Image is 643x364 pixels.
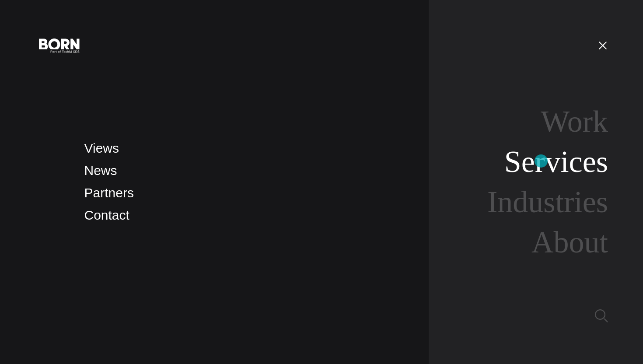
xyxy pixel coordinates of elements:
[84,163,117,178] a: News
[541,105,608,138] a: Work
[504,145,608,178] a: Services
[487,185,608,219] a: Industries
[84,185,134,200] a: Partners
[595,309,608,322] img: Search
[84,141,119,155] a: Views
[84,208,129,222] a: Contact
[531,225,608,259] a: About
[592,36,613,54] button: Open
